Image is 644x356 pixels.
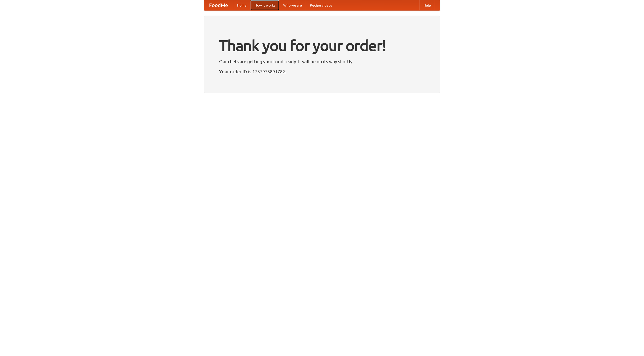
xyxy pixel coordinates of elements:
[233,0,251,10] a: Home
[251,0,279,10] a: How it works
[219,58,425,65] p: Our chefs are getting your food ready. It will be on its way shortly.
[419,0,435,10] a: Help
[219,68,425,75] p: Your order ID is 1757975891782.
[204,0,233,10] a: FoodMe
[219,33,425,58] h1: Thank you for your order!
[279,0,306,10] a: Who we are
[306,0,336,10] a: Recipe videos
